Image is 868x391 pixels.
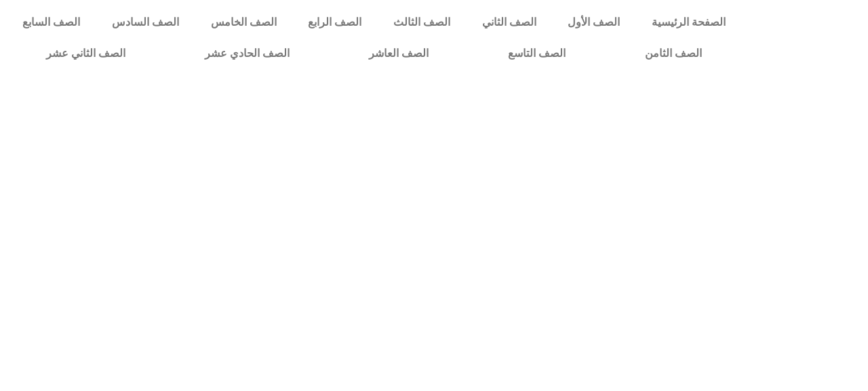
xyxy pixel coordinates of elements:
[195,7,292,38] a: الصف الخامس
[636,7,742,38] a: الصفحة الرئيسية
[165,38,330,69] a: الصف الحادي عشر
[469,38,606,69] a: الصف التاسع
[7,38,165,69] a: الصف الثاني عشر
[330,38,469,69] a: الصف العاشر
[552,7,636,38] a: الصف الأول
[466,7,552,38] a: الصف الثاني
[96,7,195,38] a: الصف السادس
[378,7,467,38] a: الصف الثالث
[292,7,378,38] a: الصف الرابع
[7,7,96,38] a: الصف السابع
[606,38,742,69] a: الصف الثامن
